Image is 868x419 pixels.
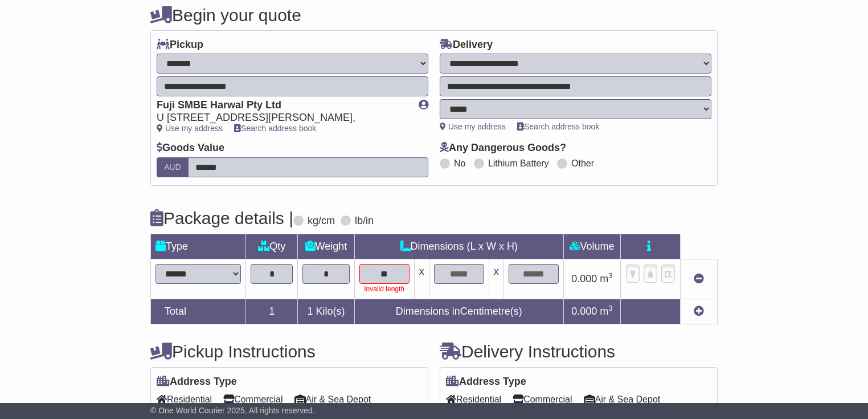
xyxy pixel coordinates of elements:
[223,390,282,408] span: Commercial
[298,234,354,259] td: Weight
[454,158,465,169] label: No
[600,306,613,317] span: m
[571,306,597,317] span: 0.000
[694,306,704,317] a: Add new item
[298,299,354,324] td: Kilo(s)
[440,122,506,131] a: Use my address
[517,122,599,131] a: Search address book
[571,273,597,284] span: 0.000
[440,142,566,154] label: Any Dangerous Goods?
[157,112,407,124] div: U [STREET_ADDRESS][PERSON_NAME],
[354,299,563,324] td: Dimensions in Centimetre(s)
[600,273,613,284] span: m
[571,158,594,169] label: Other
[308,215,335,227] label: kg/cm
[563,234,620,259] td: Volume
[608,304,613,312] sup: 3
[359,284,410,294] div: Invalid length
[157,99,407,112] div: Fuji SMBE Harwal Pty Ltd
[151,234,246,259] td: Type
[150,342,428,361] h4: Pickup Instructions
[294,390,371,408] span: Air & Sea Depot
[157,142,224,154] label: Goods Value
[150,6,718,25] h4: Begin your quote
[446,390,501,408] span: Residential
[584,390,661,408] span: Air & Sea Depot
[157,390,212,408] span: Residential
[157,39,203,51] label: Pickup
[157,157,189,177] label: AUD
[440,342,718,361] h4: Delivery Instructions
[488,158,549,169] label: Lithium Battery
[489,259,503,299] td: x
[157,376,237,388] label: Address Type
[694,273,704,284] a: Remove this item
[414,259,429,299] td: x
[513,390,572,408] span: Commercial
[246,299,298,324] td: 1
[246,234,298,259] td: Qty
[440,39,493,51] label: Delivery
[151,299,246,324] td: Total
[307,306,313,317] span: 1
[355,215,374,227] label: lb/in
[354,234,563,259] td: Dimensions (L x W x H)
[234,124,316,133] a: Search address book
[157,124,223,133] a: Use my address
[608,271,613,280] sup: 3
[150,406,315,415] span: © One World Courier 2025. All rights reserved.
[150,209,293,227] h4: Package details |
[446,376,526,388] label: Address Type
